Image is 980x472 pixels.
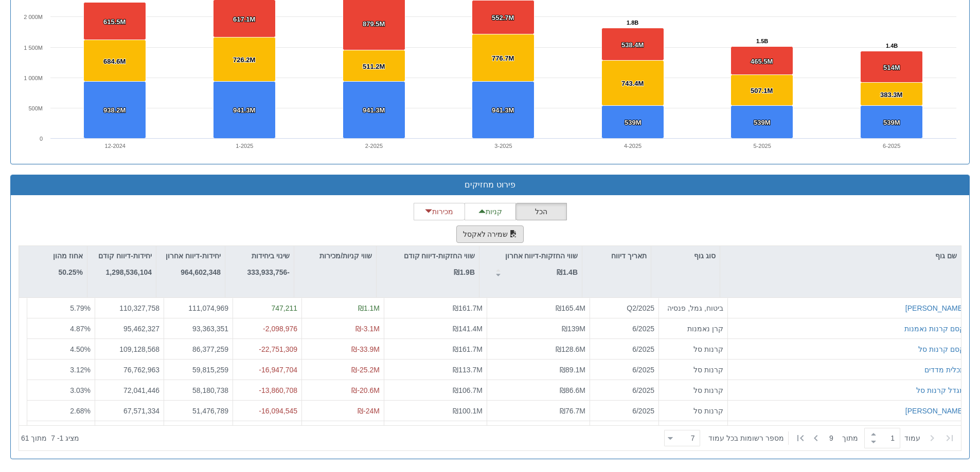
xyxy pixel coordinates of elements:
button: הכל [515,203,567,220]
span: ₪141.4M [453,324,483,332]
strong: 50.25% [59,268,83,276]
div: 6/2025 [594,344,654,354]
span: ₪-20.6M [351,386,380,394]
tspan: 507.1M [751,87,773,95]
span: ₪113.7M [453,365,483,373]
tspan: 938.2M [103,106,126,114]
div: 67,571,334 [99,405,159,416]
tspan: 1 500M [24,45,43,51]
span: ₪-25.2M [351,365,380,373]
div: 51,476,789 [168,405,228,416]
div: ‏מציג 1 - 7 ‏ מתוך 61 [21,427,79,449]
tspan: 726.2M [233,56,255,64]
span: ₪-24M [358,406,380,414]
strong: ₪1.9B [454,268,475,276]
span: ₪1.1M [358,304,380,312]
span: ₪161.7M [453,304,483,312]
span: ₪89.1M [560,365,585,373]
div: 86,377,259 [168,344,228,354]
button: [PERSON_NAME] [905,303,965,313]
div: [PERSON_NAME] [905,405,965,416]
span: ₪-33.9M [351,345,380,353]
text: 3-2025 [494,143,512,149]
span: ₪161.7M [453,345,483,353]
div: 4.87 % [31,323,91,333]
tspan: 552.7M [492,14,514,22]
tspan: 1.4B [886,43,898,49]
tspan: 684.6M [103,58,126,65]
text: 2-2025 [365,143,383,149]
div: 59,815,259 [168,364,228,374]
div: 747,211 [237,303,297,313]
span: ₪100.1M [453,406,483,414]
span: ₪86.6M [560,386,585,394]
div: -13,860,708 [237,385,297,395]
div: שם גוף [720,246,961,266]
button: קסם קרנות נאמנות [904,323,965,333]
tspan: 941.3M [233,106,255,114]
button: שמירה לאקסל [456,225,524,243]
p: שווי החזקות-דיווח אחרון [505,250,578,261]
span: ‏עמוד [904,433,920,443]
strong: -333,933,756 [247,268,290,276]
div: 2.68 % [31,405,91,416]
p: יחידות-דיווח אחרון [166,250,221,261]
div: -22,751,309 [237,344,297,354]
div: תכלית מדדים [924,364,965,374]
tspan: 1.8B [627,20,638,26]
div: 109,128,568 [99,344,159,354]
tspan: 1.5B [756,38,768,44]
tspan: 879.5M [363,20,385,28]
button: קסם קרנות סל [918,344,965,354]
div: 3.12 % [31,364,91,374]
div: 3.03 % [31,385,91,395]
div: תאריך דיווח [582,246,651,266]
text: 12-2024 [105,143,126,149]
div: -2,098,976 [237,323,297,333]
div: קרנות סל [663,344,723,354]
div: שווי קניות/מכירות [294,246,376,266]
tspan: 941.3M [363,106,385,114]
div: ‏ מתוך [660,427,959,449]
div: ביטוח, גמל, פנסיה [663,303,723,313]
span: ₪-3.1M [355,324,380,332]
tspan: 615.5M [103,18,126,26]
tspan: 539M [625,119,642,126]
div: 4.50 % [31,344,91,354]
div: 72,041,446 [99,385,159,395]
div: 6/2025 [594,405,654,416]
span: ₪165.4M [556,304,585,312]
div: 58,180,738 [168,385,228,395]
text: 1-2025 [236,143,253,149]
text: 5-2025 [754,143,771,149]
tspan: 539M [883,119,900,126]
span: 9 [829,433,842,443]
p: שינוי ביחידות [247,250,290,261]
text: 500M [28,105,43,111]
div: קרנות סל [663,385,723,395]
tspan: 465.5M [751,58,773,65]
text: 6-2025 [883,143,900,149]
button: מכירות [414,203,465,220]
div: 6/2025 [594,385,654,395]
strong: ₪1.4B [557,268,578,276]
tspan: 743.4M [621,80,644,87]
span: ₪128.6M [556,345,585,353]
button: מגדל קרנות סל [916,385,965,395]
tspan: 617.1M [233,15,255,23]
div: קרן נאמנות [663,323,723,333]
div: 95,462,327 [99,323,159,333]
span: ₪139M [562,324,585,332]
span: ₪106.7M [453,386,483,394]
strong: 1,298,536,104 [105,268,152,276]
tspan: 511.2M [363,63,385,70]
h3: פירוט מחזיקים [19,180,961,190]
span: ‏מספר רשומות בכל עמוד [708,433,784,443]
tspan: 776.7M [492,54,514,62]
button: קניות [465,203,516,220]
text: 4-2025 [624,143,642,149]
